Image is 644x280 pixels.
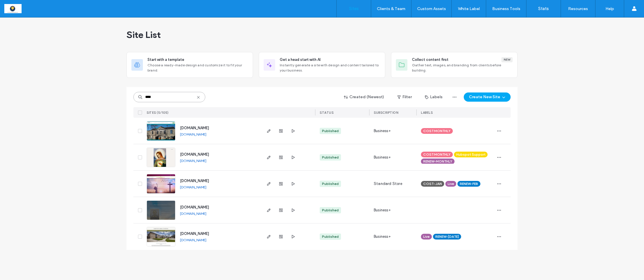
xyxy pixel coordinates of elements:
span: Business+ [374,207,391,213]
div: Published [322,155,339,160]
span: Business+ [374,234,391,240]
span: Business+ [374,128,391,134]
label: Custom Assets [417,6,446,11]
label: Stats [538,6,549,11]
span: Collect content first [412,57,448,63]
div: New [501,57,513,62]
a: [DOMAIN_NAME] [180,179,209,183]
span: Site List [126,29,161,40]
a: [DOMAIN_NAME] [180,238,206,242]
a: [DOMAIN_NAME] [180,211,206,216]
span: Hubspot Support [456,152,485,157]
span: RENEW-MONTHLY [423,159,452,164]
span: RENEW-FEB [460,181,478,186]
span: STATUS [320,111,333,115]
span: COST MONTHLY [423,128,451,134]
a: [DOMAIN_NAME] [180,185,206,189]
a: [DOMAIN_NAME] [180,231,209,236]
span: RENEW-[DATE] [435,234,459,239]
span: Start with a template [147,57,184,63]
a: [DOMAIN_NAME] [180,126,209,130]
button: Labels [420,92,448,102]
label: Business Tools [492,6,520,11]
label: Clients & Team [377,6,405,11]
button: Created (Newest) [339,92,389,102]
span: SUBSCRIPTION [374,111,398,115]
span: Standard Store [374,181,402,187]
button: Filter [392,92,417,102]
span: LABELS [421,111,433,115]
span: COST-JAN [423,181,442,186]
span: Instantly generate a site with design and content tailored to your business. [280,63,380,73]
span: SITES (5/105) [147,111,169,115]
div: Published [322,128,339,134]
span: Choose a ready-made design and customize it to fit your brand. [147,63,248,73]
div: Collect content firstNewGather text, images, and branding from clients before building. [391,52,517,78]
label: White Label [458,6,480,11]
a: [DOMAIN_NAME] [180,152,209,157]
div: Published [322,234,339,239]
button: Create New Site [464,92,511,102]
span: Business+ [374,155,391,160]
div: Start with a templateChoose a ready-made design and customize it to fit your brand. [126,52,253,78]
div: Published [322,208,339,213]
a: [DOMAIN_NAME] [180,205,209,209]
label: Resources [568,6,588,11]
span: Live [423,234,430,239]
span: Get a head start with AI [280,57,321,63]
a: [DOMAIN_NAME] [180,132,206,136]
span: Gather text, images, and branding from clients before building. [412,63,513,73]
label: Sites [349,6,359,11]
a: [DOMAIN_NAME] [180,159,206,163]
span: Help [13,4,25,9]
span: COST MONTHLY [423,152,451,157]
span: Live [448,181,454,186]
div: Get a head start with AIInstantly generate a site with design and content tailored to your business. [259,52,385,78]
div: Published [322,181,339,186]
label: Help [605,6,614,11]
